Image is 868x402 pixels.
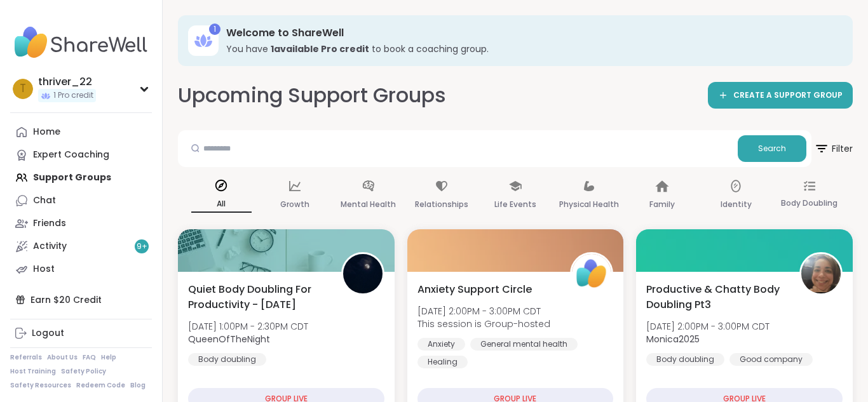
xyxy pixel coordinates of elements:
[733,90,843,101] span: CREATE A SUPPORT GROUP
[10,189,152,212] a: Chat
[801,254,841,293] img: Monica2025
[649,197,675,212] p: Family
[758,143,786,154] span: Search
[10,288,152,311] div: Earn $20 Credit
[646,353,724,366] div: Body doubling
[33,263,55,276] div: Host
[646,333,700,345] b: Monica2025
[417,318,550,330] span: This session is Group-hosted
[38,75,96,89] div: thriver_22
[814,133,853,164] span: Filter
[729,353,813,366] div: Good company
[10,20,152,65] img: ShareWell Nav Logo
[646,282,785,312] span: Productive & Chatty Body Doubling Pt3
[33,149,109,161] div: Expert Coaching
[226,43,835,55] h3: You have to book a coaching group.
[20,81,26,97] span: t
[708,82,853,109] a: CREATE A SUPPORT GROUP
[417,282,532,297] span: Anxiety Support Circle
[61,367,106,376] a: Safety Policy
[10,367,56,376] a: Host Training
[341,197,396,212] p: Mental Health
[417,305,550,318] span: [DATE] 2:00PM - 3:00PM CDT
[188,353,266,366] div: Body doubling
[10,212,152,235] a: Friends
[83,353,96,362] a: FAQ
[101,353,116,362] a: Help
[47,353,78,362] a: About Us
[559,197,619,212] p: Physical Health
[33,126,60,138] div: Home
[33,194,56,207] div: Chat
[33,217,66,230] div: Friends
[781,196,837,211] p: Body Doubling
[814,130,853,167] button: Filter
[188,320,308,333] span: [DATE] 1:00PM - 2:30PM CDT
[10,322,152,345] a: Logout
[33,240,67,253] div: Activity
[209,23,220,35] div: 1
[572,254,611,293] img: ShareWell
[10,235,152,258] a: Activity9+
[53,90,93,101] span: 1 Pro credit
[494,197,536,212] p: Life Events
[76,381,125,390] a: Redeem Code
[415,197,468,212] p: Relationships
[721,197,752,212] p: Identity
[417,338,465,351] div: Anxiety
[178,81,446,110] h2: Upcoming Support Groups
[417,356,468,368] div: Healing
[226,26,835,40] h3: Welcome to ShareWell
[10,121,152,144] a: Home
[137,241,147,252] span: 9 +
[32,327,64,340] div: Logout
[130,381,146,390] a: Blog
[738,135,806,162] button: Search
[191,196,252,213] p: All
[10,144,152,166] a: Expert Coaching
[10,353,42,362] a: Referrals
[271,43,369,55] b: 1 available Pro credit
[10,258,152,281] a: Host
[188,282,327,312] span: Quiet Body Doubling For Productivity - [DATE]
[10,381,71,390] a: Safety Resources
[343,254,383,293] img: QueenOfTheNight
[646,320,770,333] span: [DATE] 2:00PM - 3:00PM CDT
[470,338,578,351] div: General mental health
[280,197,309,212] p: Growth
[188,333,270,345] b: QueenOfTheNight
